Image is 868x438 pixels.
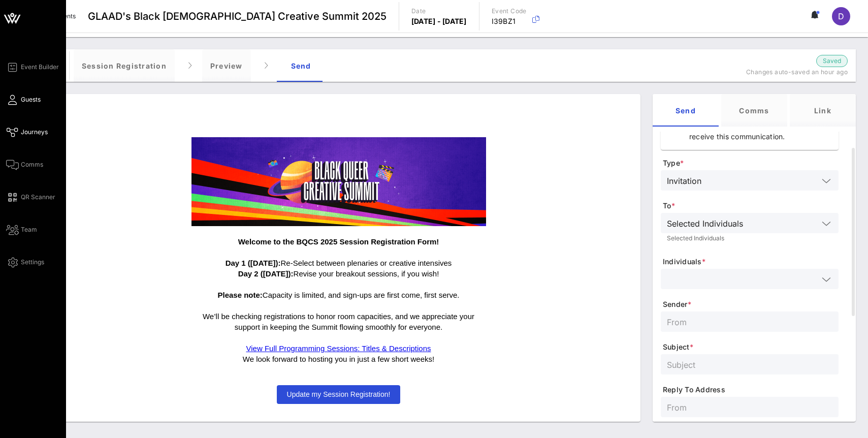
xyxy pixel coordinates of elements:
div: Invitation [667,176,701,185]
div: Selected Individuals [667,219,743,228]
span: Sender [663,299,839,309]
span: Team [21,225,37,234]
span: GLAAD's Black [DEMOGRAPHIC_DATA] Creative Summit 2025 [88,9,387,24]
span: Comms [21,160,43,169]
strong: Welcome to the BQCS 2025 Session Registration Form! [238,237,439,246]
span: Type [663,158,839,168]
a: Comms [6,159,43,171]
span: Individuals [663,257,839,267]
div: Session Registration [74,49,175,82]
span: Guests [21,95,41,104]
div: Selected Individuals [661,213,839,233]
a: Team [6,224,37,236]
p: Revise your breakout sessions, if you wish! [191,268,486,279]
div: Invitation [661,170,839,191]
span: QR Scanner [21,193,55,202]
a: Update my Session Registration! [277,385,401,404]
span: D [838,11,844,21]
a: QR Scanner [6,191,55,203]
input: From [667,315,832,328]
div: Send [278,49,324,82]
p: Changes auto-saved an hour ago [721,67,848,77]
span: Reply To Address [663,385,839,395]
input: From [667,400,832,414]
div: D [832,7,850,25]
span: Saved [823,56,841,66]
p: [DATE] - [DATE] [411,16,467,26]
p: We’ll be checking registrations to honor room capacities, and we appreciate your support in keepi... [191,311,486,332]
div: Selected Individuals [667,235,832,241]
span: To [663,201,839,211]
strong: Please note: [217,291,262,299]
a: Settings [6,256,44,268]
div: Send [653,94,719,127]
span: Journeys [21,128,48,137]
strong: Day 1 ([DATE]): [226,259,281,267]
p: Date [411,6,467,16]
div: Preview [202,49,251,82]
input: Subject [667,358,832,371]
div: Link [790,94,856,127]
span: Event Builder [21,62,59,72]
p: We look forward to hosting you in just a few short weeks! [191,354,486,364]
p: Event Code [492,6,527,16]
p: Capacity is limited, and sign-ups are first come, first serve. [191,290,486,300]
span: Subject [663,342,839,352]
div: Comms [721,94,787,127]
a: Guests [6,93,41,106]
span: Settings [21,258,44,267]
a: View Full Programming Sessions: Titles & Descriptions [246,344,431,353]
a: Journeys [6,126,48,138]
strong: Day 2 ([DATE]): [238,269,294,278]
p: I39BZ1 [492,16,527,26]
span: Update my Session Registration! [287,390,391,398]
a: Event Builder [6,61,59,73]
p: Re-Select between plenaries or creative intensives [191,258,486,268]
